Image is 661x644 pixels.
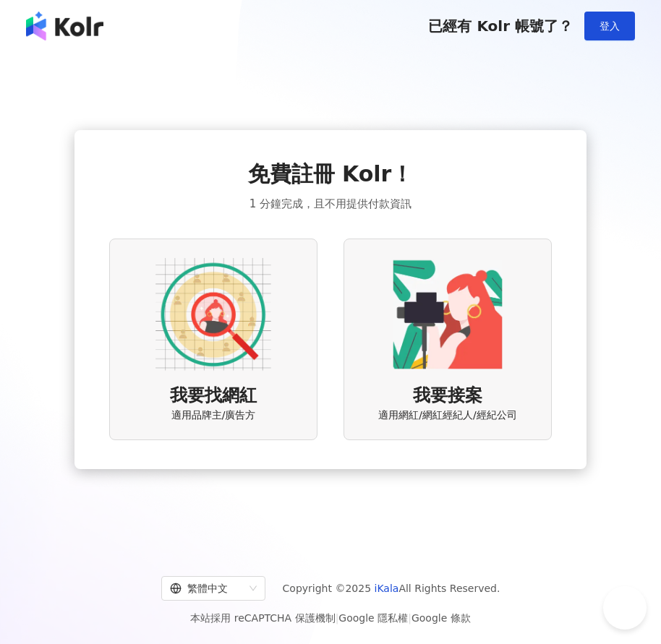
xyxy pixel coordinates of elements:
[190,609,470,627] span: 本站採用 reCAPTCHA 保護機制
[338,612,408,624] a: Google 隱私權
[248,159,414,189] span: 免費註冊 Kolr！
[411,612,471,624] a: Google 條款
[170,384,257,408] span: 我要找網紅
[600,20,620,32] span: 登入
[336,612,339,624] span: |
[584,12,635,40] button: 登入
[413,384,482,408] span: 我要接案
[170,577,244,600] div: 繁體中文
[283,580,500,597] span: Copyright © 2025 All Rights Reserved.
[428,17,573,35] span: 已經有 Kolr 帳號了？
[155,257,271,372] img: AD identity option
[250,195,411,212] span: 1 分鐘完成，且不用提供付款資訊
[375,583,399,594] a: iKala
[378,408,516,423] span: 適用網紅/網紅經紀人/經紀公司
[603,586,647,630] iframe: Help Scout Beacon - Open
[171,408,256,423] span: 適用品牌主/廣告方
[26,12,103,40] img: logo
[390,257,506,372] img: KOL identity option
[408,612,411,624] span: |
